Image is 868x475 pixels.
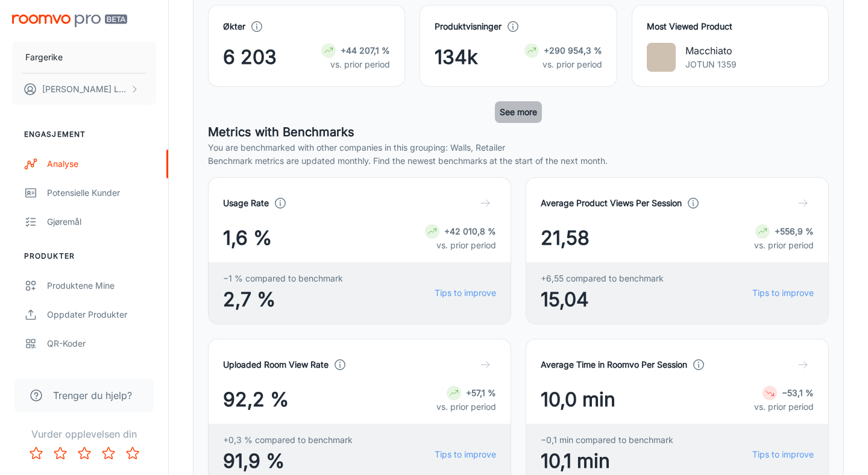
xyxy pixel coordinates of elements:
p: You are benchmarked with other companies in this grouping: Walls, Retailer [208,141,829,154]
span: +0,3 % compared to benchmark [223,433,353,447]
h4: Uploaded Room View Rate [223,358,329,371]
h5: Metrics with Benchmarks [208,123,829,141]
a: Tips to improve [752,286,814,300]
p: vs. prior period [754,239,814,252]
button: Rate 2 star [48,441,72,465]
span: Trenger du hjelp? [53,388,132,403]
div: Gjøremål [47,215,156,228]
div: Produktene mine [47,279,156,292]
span: 134k [435,43,478,72]
span: 21,58 [541,224,590,253]
div: Analyse [47,157,156,171]
div: QR-koder [47,337,156,350]
p: Benchmark metrics are updated monthly. Find the newest benchmarks at the start of the next month. [208,154,829,168]
p: vs. prior period [425,239,496,252]
span: −1 % compared to benchmark [223,272,343,285]
p: Macchiato [685,43,737,58]
h4: Produktvisninger [435,20,502,33]
button: Rate 5 star [121,441,145,465]
div: Oppdater produkter [47,308,156,321]
p: vs. prior period [524,58,602,71]
p: vs. prior period [321,58,390,71]
strong: +42 010,8 % [444,226,496,236]
button: [PERSON_NAME] Løveng [12,74,156,105]
button: See more [495,101,542,123]
h4: Økter [223,20,245,33]
span: 6 203 [223,43,277,72]
img: Macchiato [647,43,676,72]
button: Rate 4 star [96,441,121,465]
strong: −53,1 % [782,388,814,398]
h4: Average Time in Roomvo Per Session [541,358,687,371]
span: 10,0 min [541,385,615,414]
button: Fargerike [12,42,156,73]
strong: +57,1 % [466,388,496,398]
p: vs. prior period [754,400,814,414]
p: [PERSON_NAME] Løveng [42,83,127,96]
strong: +290 954,3 % [544,45,602,55]
p: vs. prior period [436,400,496,414]
span: 15,04 [541,285,664,314]
p: Vurder opplevelsen din [10,427,159,441]
span: −0,1 min compared to benchmark [541,433,673,447]
span: 1,6 % [223,224,272,253]
a: Tips to improve [435,448,496,461]
button: Rate 3 star [72,441,96,465]
span: +6,55 compared to benchmark [541,272,664,285]
button: Rate 1 star [24,441,48,465]
a: Tips to improve [752,448,814,461]
h4: Most Viewed Product [647,20,814,33]
strong: +44 207,1 % [341,45,390,55]
h4: Usage Rate [223,197,269,210]
p: Fargerike [25,51,63,64]
a: Tips to improve [435,286,496,300]
div: Potensielle kunder [47,186,156,200]
p: JOTUN 1359 [685,58,737,71]
h4: Average Product Views Per Session [541,197,682,210]
strong: +556,9 % [775,226,814,236]
img: Roomvo PRO Beta [12,14,127,27]
span: 92,2 % [223,385,289,414]
span: 2,7 % [223,285,343,314]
